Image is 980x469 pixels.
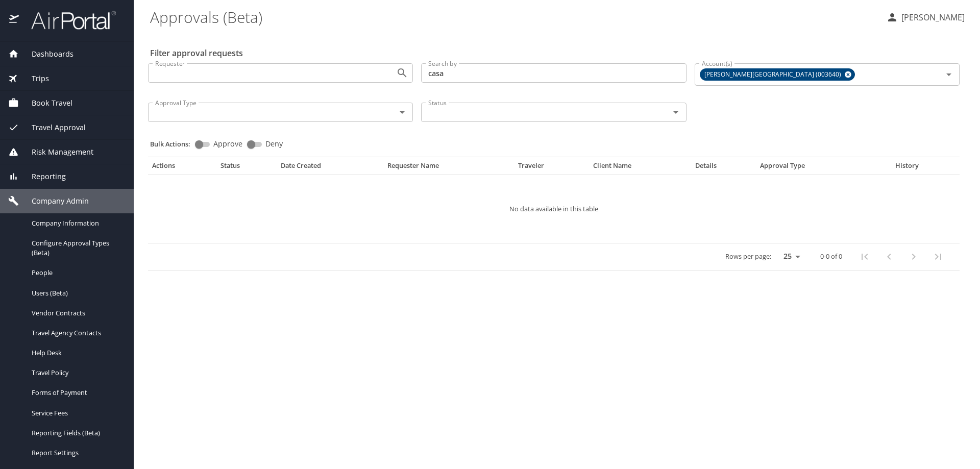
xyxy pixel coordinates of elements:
input: Search by first or last name [421,63,686,83]
th: Requester Name [383,161,514,175]
h2: Filter approval requests [150,45,243,61]
th: Status [216,161,277,175]
span: Service Fees [32,408,121,418]
button: Open [395,105,409,119]
th: Actions [148,161,216,175]
span: Reporting [19,171,66,182]
span: Help Desk [32,348,121,358]
p: No data available in this table [179,206,929,212]
span: Trips [19,73,49,84]
span: Book Travel [19,97,72,109]
p: [PERSON_NAME] [898,11,965,23]
span: Risk Management [19,146,93,158]
span: Forms of Payment [32,388,121,398]
img: airportal-logo.png [20,10,116,30]
select: rows per page [775,249,804,264]
span: Configure Approval Types (Beta) [32,238,121,258]
span: Travel Policy [32,368,121,378]
span: Report Settings [32,448,121,458]
span: Users (Beta) [32,288,121,298]
span: Travel Agency Contacts [32,328,121,338]
span: Reporting Fields (Beta) [32,428,121,438]
th: Traveler [514,161,589,175]
span: [PERSON_NAME][GEOGRAPHIC_DATA] (003640) [700,69,847,80]
button: Open [942,67,956,82]
span: Dashboards [19,48,73,60]
span: Deny [265,140,283,147]
img: icon-airportal.png [9,10,20,30]
h1: Approvals (Beta) [150,1,878,33]
p: Rows per page: [725,253,771,260]
span: People [32,268,121,278]
span: Travel Approval [19,122,86,133]
span: Company Information [32,218,121,228]
table: Approval table [148,161,960,270]
span: Company Admin [19,195,89,207]
th: Client Name [589,161,691,175]
div: [PERSON_NAME][GEOGRAPHIC_DATA] (003640) [700,68,855,81]
button: Open [395,66,409,80]
span: Vendor Contracts [32,308,121,318]
button: [PERSON_NAME] [882,8,969,27]
th: Approval Type [756,161,872,175]
span: Approve [213,140,242,147]
th: Details [691,161,756,175]
button: Open [669,105,683,119]
th: History [872,161,942,175]
th: Date Created [277,161,383,175]
p: Bulk Actions: [150,139,199,149]
p: 0-0 of 0 [820,253,842,260]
